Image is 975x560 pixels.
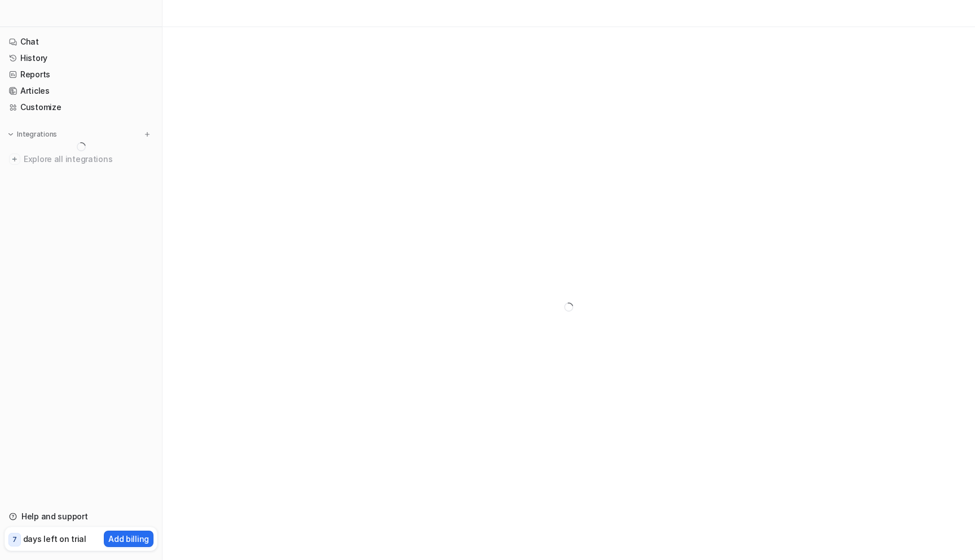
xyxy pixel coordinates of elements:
a: History [5,50,157,66]
a: Chat [5,34,157,50]
img: menu_add.svg [143,130,151,138]
a: Customize [5,99,157,115]
a: Explore all integrations [5,151,157,167]
a: Reports [5,67,157,82]
img: expand menu [7,130,15,138]
p: Integrations [17,130,57,139]
span: Explore all integrations [24,150,153,168]
p: 7 [12,535,17,545]
p: Add billing [108,533,149,545]
a: Articles [5,83,157,99]
button: Integrations [5,129,60,140]
p: days left on trial [23,533,86,545]
img: explore all integrations [9,154,20,165]
a: Help and support [5,509,157,524]
button: Add billing [104,531,153,547]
